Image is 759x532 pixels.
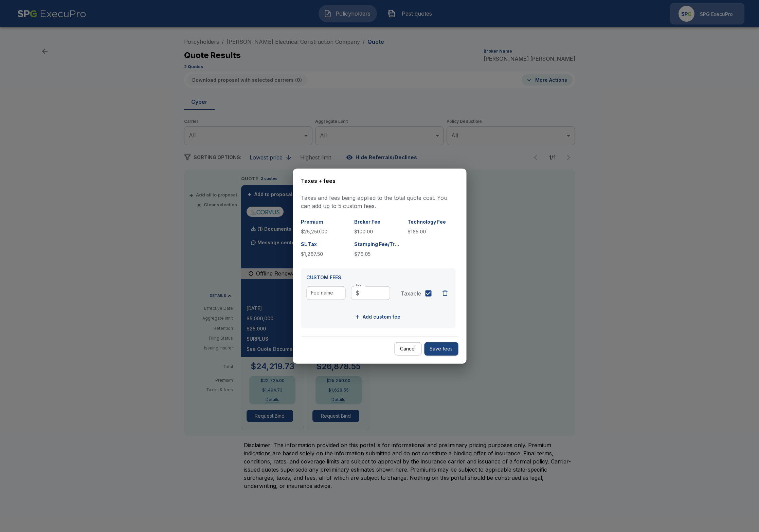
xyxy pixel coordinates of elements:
p: $1,267.50 [301,250,349,257]
p: Broker Fee [354,218,402,225]
p: Premium [301,218,349,225]
p: CUSTOM FEES [306,273,450,281]
button: Cancel [394,342,421,356]
button: Save fees [424,342,458,356]
label: Fee [356,283,361,287]
p: Technology Fee [408,218,455,225]
p: SL Tax [301,240,349,247]
p: $100.00 [354,228,402,235]
button: Add custom fee [353,310,403,323]
span: Taxable [401,289,421,297]
h6: Taxes + fees [301,177,458,186]
p: $25,250.00 [301,228,349,235]
p: $76.05 [354,250,402,257]
p: $185.00 [408,228,455,235]
p: Stamping Fee/Transaction/Regulatory Fee [354,240,402,247]
p: Taxes and fees being applied to the total quote cost. You can add up to 5 custom fees. [301,193,458,210]
p: $ [356,289,359,297]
